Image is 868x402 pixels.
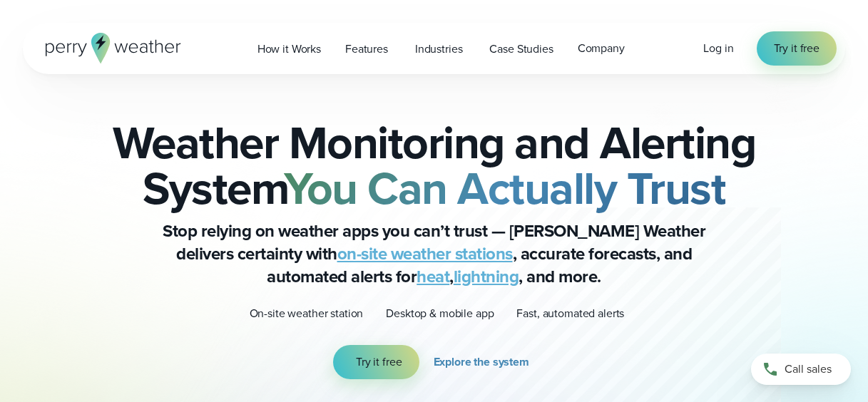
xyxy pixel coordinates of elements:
[578,40,625,57] span: Company
[284,155,725,222] strong: You Can Actually Trust
[751,354,851,385] a: Call sales
[757,31,837,66] a: Try it free
[703,40,733,56] span: Log in
[477,34,565,63] a: Case Studies
[257,41,321,58] span: How it Works
[785,361,832,378] span: Call sales
[703,40,733,57] a: Log in
[434,345,535,379] a: Explore the system
[454,264,519,289] a: lightning
[245,34,333,63] a: How it Works
[489,41,553,58] span: Case Studies
[434,354,529,371] span: Explore the system
[417,264,449,289] a: heat
[250,305,364,322] p: On-site weather station
[333,345,419,379] a: Try it free
[149,220,720,288] p: Stop relying on weather apps you can’t trust — [PERSON_NAME] Weather delivers certainty with , ac...
[415,41,463,58] span: Industries
[345,41,388,58] span: Features
[356,354,402,371] span: Try it free
[516,305,624,322] p: Fast, automated alerts
[93,120,775,211] h2: Weather Monitoring and Alerting System
[337,241,513,267] a: on-site weather stations
[386,305,494,322] p: Desktop & mobile app
[774,40,820,57] span: Try it free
